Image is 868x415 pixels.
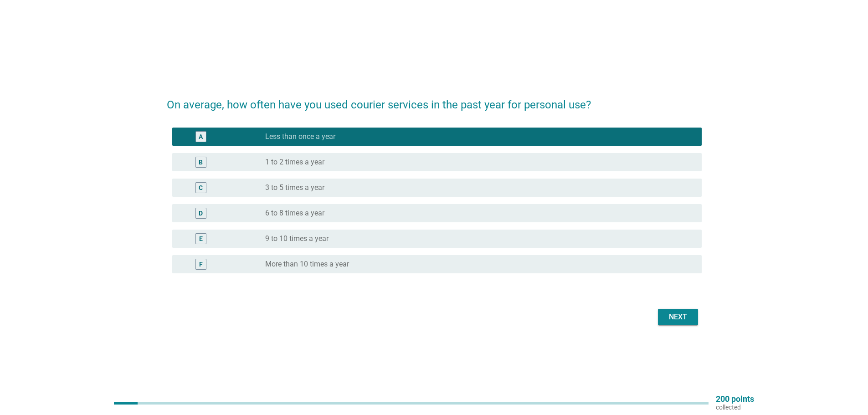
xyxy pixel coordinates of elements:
[199,234,203,243] div: E
[265,234,329,243] label: 9 to 10 times a year
[167,87,702,113] h2: On average, how often have you used courier services in the past year for personal use?
[665,312,691,323] div: Next
[716,395,754,403] p: 200 points
[265,183,324,192] label: 3 to 5 times a year
[265,260,349,269] label: More than 10 times a year
[199,208,203,218] div: D
[265,209,324,218] label: 6 to 8 times a year
[199,259,203,269] div: F
[199,183,203,192] div: C
[716,403,754,411] p: collected
[265,132,335,141] label: Less than once a year
[658,309,698,325] button: Next
[265,158,324,167] label: 1 to 2 times a year
[199,132,203,141] div: A
[199,157,203,167] div: B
